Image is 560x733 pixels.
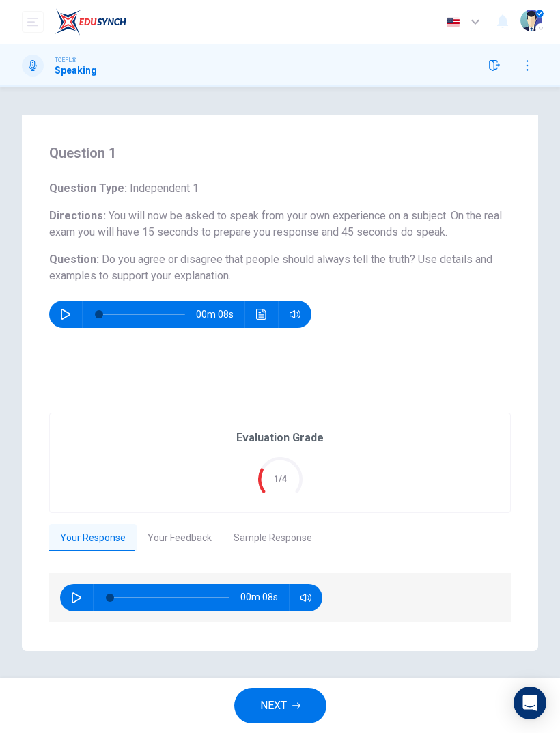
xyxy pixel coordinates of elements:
[49,251,511,284] h6: Question :
[520,10,542,31] img: Profile picture
[49,180,511,197] h6: Question Type :
[251,301,272,328] button: Click to see the audio transcription
[55,8,126,36] img: EduSynch logo
[55,65,97,76] h1: Speaking
[49,524,137,553] button: Your Response
[274,473,287,483] text: 1/4
[127,182,199,195] span: Independent 1
[49,142,511,164] h4: Question 1
[445,17,462,27] img: en
[22,11,44,33] button: open mobile menu
[137,524,223,553] button: Your Feedback
[236,430,324,446] h6: Evaluation Grade
[514,687,546,719] div: Open Intercom Messenger
[223,524,323,553] button: Sample Response
[240,584,289,611] span: 00m 08s
[102,253,415,266] span: Do you agree or disagree that people should always tell the truth?
[49,208,511,240] h6: Directions :
[260,696,287,715] span: NEXT
[49,209,502,238] span: You will now be asked to speak from your own experience on a subject. On the real exam you will h...
[55,55,76,65] span: TOEFL®
[234,688,326,723] button: NEXT
[196,301,244,328] span: 00m 08s
[49,524,511,553] div: basic tabs example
